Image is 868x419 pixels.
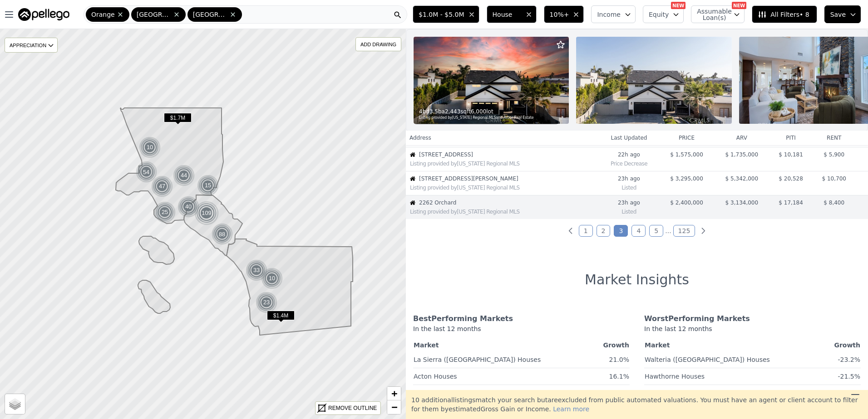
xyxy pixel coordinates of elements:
span: $1.0M - $5.0M [419,10,464,19]
img: House [410,152,415,157]
div: 25 [154,201,176,223]
img: g1.png [261,268,283,289]
a: Layers [5,394,25,414]
div: Worst Performing Markets [644,313,861,324]
span: + [391,388,397,399]
div: Listing provided by [US_STATE] Regional MLS [410,160,598,167]
img: House [410,200,415,205]
button: $1.0M - $5.0M [413,5,479,23]
div: 33 [246,259,267,281]
a: Page 4 [631,225,646,237]
span: $ 2,400,000 [670,200,703,206]
span: [GEOGRAPHIC_DATA] [137,10,171,19]
span: 16.1% [609,390,629,397]
span: Learn more [553,405,589,413]
span: − [391,401,397,413]
span: 21.0% [609,356,629,363]
button: Income [591,5,636,23]
div: NEW [671,2,686,9]
div: 15 [197,175,219,196]
img: g1.png [151,175,173,197]
span: Equity [649,10,669,19]
span: $ 1,575,000 [670,151,703,158]
div: $1.7M [164,113,192,126]
span: House [493,10,522,19]
div: Listed [602,182,656,191]
div: 23 [256,292,277,313]
a: [GEOGRAPHIC_DATA] ([GEOGRAPHIC_DATA]) Multifamily [645,386,823,398]
th: Market [644,339,832,351]
a: Page 125 [673,225,695,237]
a: Page 5 [649,225,663,237]
h1: Market Insights [585,272,689,288]
div: In the last 12 months [644,324,861,339]
span: 10%+ [550,10,569,19]
a: Zoom in [387,387,401,400]
span: [STREET_ADDRESS][PERSON_NAME] [419,175,598,182]
a: Property Photo 14bd3.5ba2,443sqft6,000lotListing provided by[US_STATE] Regional MLSand Arbor Real... [406,29,868,132]
button: All Filters• 8 [752,5,817,23]
img: House [410,176,415,181]
div: Listing provided by [US_STATE] Regional MLS [410,184,598,191]
div: 109 [194,201,219,225]
span: $ 5,342,000 [725,175,759,182]
span: 2262 Orchard [419,199,598,206]
img: g1.png [178,196,200,218]
span: $ 20,528 [779,175,803,182]
span: All Filters • 8 [758,10,809,19]
span: $ 3,295,000 [670,175,703,182]
a: Zoom out [387,400,401,414]
img: g1.png [256,292,278,313]
th: rent [813,131,856,145]
img: g1.png [173,165,195,186]
img: g2.png [211,223,234,246]
time: 2025-10-13 17:13 [602,199,656,206]
div: Listing provided by [US_STATE] Regional MLS [410,208,598,215]
span: 2,443 [445,108,460,115]
span: [STREET_ADDRESS] [419,151,598,158]
img: g1.png [246,259,268,281]
div: APPRECIATION [5,38,58,53]
span: $ 5,900 [824,151,844,158]
img: g1.png [139,136,161,158]
span: 6,000 [471,108,486,115]
div: 4 bd 3.5 ba sqft lot [419,108,554,115]
span: $ 8,400 [824,200,844,206]
a: Seal Beach Houses [414,386,474,398]
div: 10 [261,268,283,289]
button: House [487,5,537,23]
div: NEW [732,2,746,9]
span: Orange [91,10,115,19]
div: Listed [602,206,656,215]
a: Page 2 [597,225,611,237]
button: Equity [643,5,684,23]
span: 16.1% [609,373,629,380]
span: Income [597,10,621,19]
div: Price Decrease [602,158,656,167]
img: Property Photo 2 [576,37,731,124]
ul: Pagination [406,226,868,235]
span: [GEOGRAPHIC_DATA] [193,10,227,19]
a: Page 3 is your current page [614,225,628,237]
div: 10 [139,136,161,158]
div: Listing provided by [US_STATE] Regional MLS and Arbor Real Estate [419,115,554,121]
th: Last Updated [599,131,659,145]
img: g1.png [154,201,176,223]
th: Growth [832,339,861,351]
span: $1.4M [267,311,295,320]
th: Market [413,339,599,351]
span: $ 17,184 [779,200,803,206]
img: Pellego [18,8,69,21]
span: -21.5% [838,373,860,380]
a: Page 1 [579,225,593,237]
button: Assumable Loan(s) [691,5,745,23]
a: Walteria ([GEOGRAPHIC_DATA]) Houses [645,352,770,364]
span: Assumable Loan(s) [697,8,726,21]
span: -19.5% [838,390,860,397]
a: Hawthorne Houses [645,369,705,381]
span: $ 1,735,000 [725,151,759,158]
div: Best Performing Markets [413,313,630,324]
div: $1.4M [267,311,295,324]
a: Next page [699,226,708,235]
span: $ 10,700 [822,175,846,182]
